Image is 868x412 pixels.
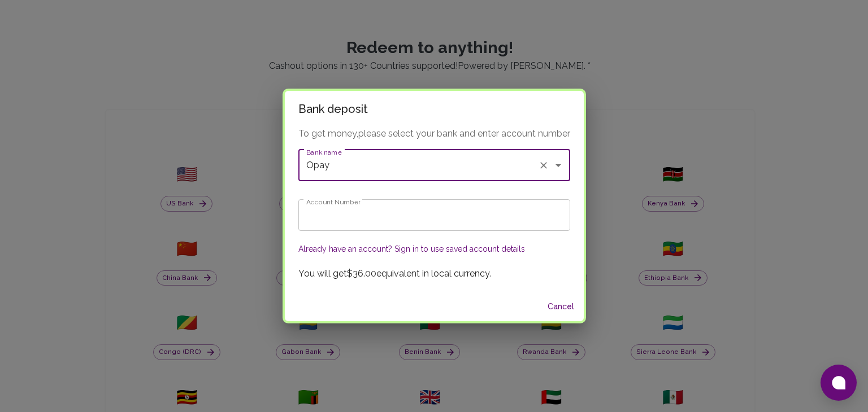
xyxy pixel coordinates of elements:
[536,157,552,173] button: Clear
[298,127,570,141] p: To get money, please select your bank and enter account number
[298,243,525,255] button: Already have an account? Sign in to use saved account details
[543,296,579,317] button: Cancel
[285,91,584,127] h2: Bank deposit
[306,147,341,157] label: Bank name
[821,365,857,401] button: Open chat window
[298,267,570,280] p: You will get $36.00 equivalent in local currency.
[306,197,360,207] label: Account Number
[550,157,566,173] button: Open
